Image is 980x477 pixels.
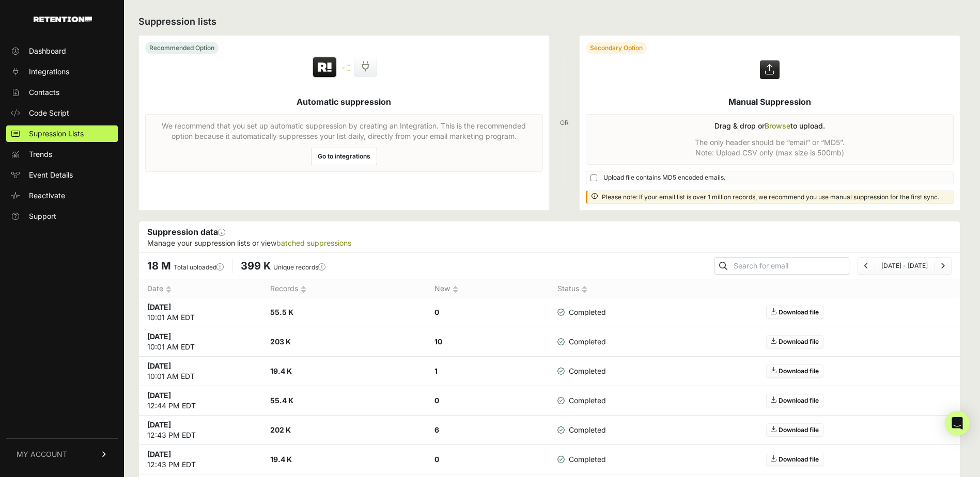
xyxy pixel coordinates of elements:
span: Completed [557,454,606,465]
a: Supression Lists [6,125,118,142]
p: Manage your suppression lists or view [147,238,952,248]
h5: Automatic suppression [297,96,391,108]
span: Completed [557,425,606,435]
a: Reactivate [6,187,118,204]
th: Records [262,279,426,298]
h2: Suppression lists [138,14,960,29]
img: integration [342,70,350,71]
span: Completed [557,307,606,317]
a: Trends [6,146,118,163]
a: MY ACCOUNT [6,438,118,470]
a: Go to integrations [311,148,377,165]
strong: [DATE] [147,303,171,311]
strong: 0 [434,396,439,405]
div: OR [560,35,569,211]
span: MY ACCOUNT [17,449,67,459]
span: Support [29,211,56,221]
span: Event Details [29,170,73,180]
strong: 19.4 K [270,455,292,464]
span: Reactivate [29,190,65,201]
strong: 203 K [270,337,291,346]
strong: 0 [434,455,439,464]
span: 399 K [241,260,271,272]
input: Upload file contains MD5 encoded emails. [590,174,597,181]
strong: 1 [434,367,438,375]
span: Completed [557,366,606,376]
a: Download file [766,394,823,407]
strong: 202 K [270,425,291,434]
a: batched suppressions [276,239,351,247]
a: Code Script [6,105,118,121]
span: Dashboard [29,46,66,56]
span: Trends [29,149,52,160]
li: [DATE] - [DATE] [875,262,934,270]
label: Unique records [273,263,325,271]
a: Next [941,262,945,269]
span: Contacts [29,87,59,98]
td: 10:01 AM EDT [139,357,262,386]
a: Download file [766,423,823,437]
span: Completed [557,395,606,406]
a: Contacts [6,84,118,101]
img: no_sort-eaf950dc5ab64cae54d48a5578032e96f70b2ecb7d747501f34c8f2db400fb66.gif [166,285,172,293]
p: We recommend that you set up automatic suppression by creating an Integration. This is the recomm... [152,121,536,141]
strong: 10 [434,337,442,346]
strong: 55.5 K [270,308,293,316]
td: 10:01 AM EDT [139,327,262,357]
strong: [DATE] [147,391,171,400]
a: Previous [864,262,868,269]
img: no_sort-eaf950dc5ab64cae54d48a5578032e96f70b2ecb7d747501f34c8f2db400fb66.gif [453,285,458,293]
nav: Page navigation [858,257,952,275]
div: Suppression data [139,221,960,252]
th: Date [139,279,262,298]
strong: 6 [434,425,439,434]
strong: 19.4 K [270,367,292,375]
span: Upload file contains MD5 encoded emails. [603,173,725,182]
img: Retention [312,56,338,79]
strong: 0 [434,308,439,316]
td: 12:44 PM EDT [139,386,262,416]
span: Code Script [29,108,69,118]
div: Recommended Option [145,42,219,54]
a: Support [6,208,118,225]
span: Integrations [29,67,69,77]
td: 12:43 PM EDT [139,416,262,445]
div: Open Intercom Messenger [945,411,970,436]
img: no_sort-eaf950dc5ab64cae54d48a5578032e96f70b2ecb7d747501f34c8f2db400fb66.gif [582,285,587,293]
a: Integrations [6,63,118,80]
img: integration [342,65,350,66]
strong: [DATE] [147,361,171,370]
td: 12:43 PM EDT [139,445,262,474]
input: Search for email [732,259,849,273]
strong: [DATE] [147,420,171,429]
strong: 55.4 K [270,396,293,405]
a: Event Details [6,167,118,183]
a: Download file [766,306,823,319]
strong: [DATE] [147,450,171,458]
img: no_sort-eaf950dc5ab64cae54d48a5578032e96f70b2ecb7d747501f34c8f2db400fb66.gif [301,285,306,293]
th: New [426,279,549,298]
th: Status [549,279,631,298]
span: 18 M [147,260,171,272]
a: Download file [766,453,823,466]
label: Total uploaded [174,263,224,271]
strong: [DATE] [147,332,171,341]
a: Download file [766,364,823,378]
span: Supression Lists [29,129,84,139]
a: Dashboard [6,43,118,59]
td: 10:01 AM EDT [139,298,262,327]
img: Retention.com [34,17,92,22]
img: integration [342,67,350,69]
span: Completed [557,337,606,347]
a: Download file [766,335,823,348]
